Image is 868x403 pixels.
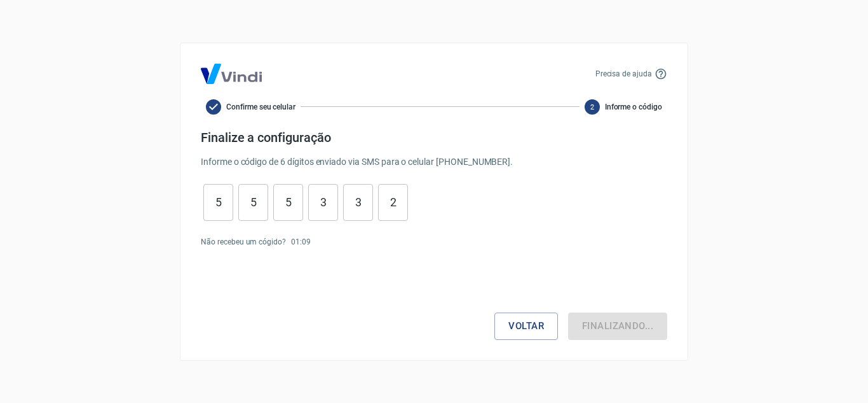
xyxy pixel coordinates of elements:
img: Logo Vind [201,64,262,84]
p: Não recebeu um cógido? [201,236,286,248]
span: Confirme seu celular [226,101,295,113]
p: 01 : 09 [291,236,311,248]
button: Voltar [494,313,558,339]
p: Informe o código de 6 dígitos enviado via SMS para o celular [PHONE_NUMBER] . [201,155,667,169]
h4: Finalize a configuração [201,130,667,145]
p: Precisa de ajuda [595,68,652,80]
text: 2 [590,103,594,111]
span: Informe o código [605,101,662,113]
